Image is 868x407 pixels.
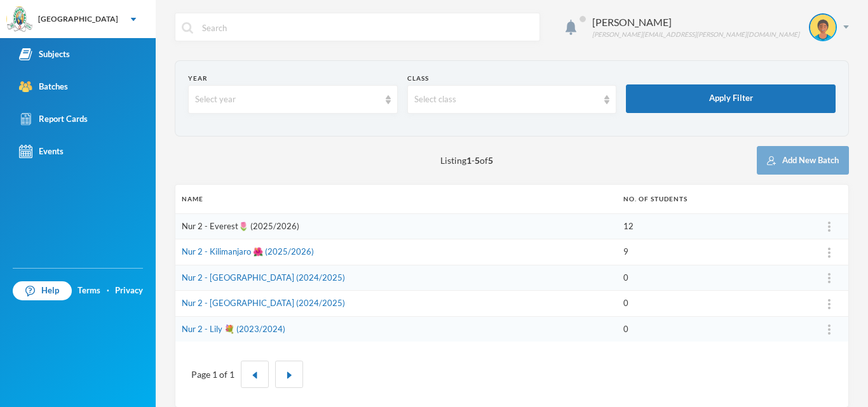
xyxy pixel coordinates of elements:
img: ... [828,299,831,309]
a: Nur 2 - [GEOGRAPHIC_DATA] (2024/2025) [182,298,345,308]
div: Page 1 of 1 [191,368,234,381]
a: Terms [78,284,100,297]
img: ... [828,248,831,258]
div: Report Cards [19,112,88,126]
button: Add New Batch [757,146,849,175]
a: Privacy [115,284,143,297]
td: 12 [617,213,810,239]
img: logo [7,7,32,32]
td: 0 [617,291,810,317]
div: Events [19,145,64,158]
div: Year [188,74,398,83]
div: Subjects [19,48,70,61]
button: Apply Filter [626,84,836,113]
div: Class [407,74,617,83]
div: [PERSON_NAME] [592,15,799,30]
img: search [182,22,193,34]
a: Help [13,281,72,300]
b: 5 [475,155,480,166]
td: 9 [617,239,810,265]
img: ... [828,324,831,335]
input: Search [201,13,533,42]
img: ... [828,222,831,232]
div: Select class [414,93,599,106]
a: Nur 2 - Kilimanjaro 🌺 (2025/2026) [182,246,314,257]
th: Name [175,185,617,213]
img: ... [828,273,831,283]
span: Listing - of [440,154,493,167]
div: [PERSON_NAME][EMAIL_ADDRESS][PERSON_NAME][DOMAIN_NAME] [592,30,799,39]
td: 0 [617,265,810,291]
div: Select year [195,93,379,106]
b: 5 [488,155,493,166]
div: [GEOGRAPHIC_DATA] [38,13,118,25]
a: Nur 2 - Everest🌷 (2025/2026) [182,221,299,231]
img: STUDENT [810,15,836,40]
th: No. of students [617,185,810,213]
b: 1 [466,155,471,166]
div: Batches [19,80,68,93]
a: Nur 2 - Lily 💐 (2023/2024) [182,324,285,334]
div: · [107,284,109,297]
td: 0 [617,316,810,342]
a: Nur 2 - [GEOGRAPHIC_DATA] (2024/2025) [182,272,345,283]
